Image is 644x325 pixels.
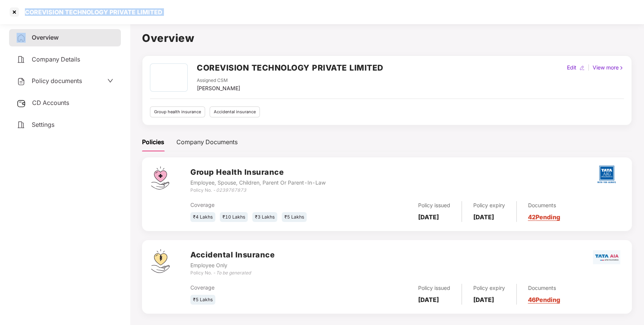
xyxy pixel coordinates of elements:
a: 46 Pending [528,296,560,303]
h1: Overview [142,30,632,46]
span: Policy documents [32,77,82,85]
img: tata.png [593,250,620,264]
img: editIcon [579,65,585,71]
h3: Accidental Insurance [190,249,275,261]
img: rightIcon [619,65,624,71]
div: ₹5 Lakhs [282,212,307,222]
div: View more [591,63,625,72]
img: svg+xml;base64,PHN2ZyB4bWxucz0iaHR0cDovL3d3dy53My5vcmcvMjAwMC9zdmciIHdpZHRoPSIyNCIgaGVpZ2h0PSIyNC... [17,120,26,129]
div: Employee, Spouse, Children, Parent Or Parent-In-Law [190,179,326,187]
b: [DATE] [418,213,439,221]
i: To be generated [216,270,251,276]
img: svg+xml;base64,PHN2ZyB4bWxucz0iaHR0cDovL3d3dy53My5vcmcvMjAwMC9zdmciIHdpZHRoPSI0OS4zMjEiIGhlaWdodD... [151,249,170,273]
div: Policy expiry [473,201,505,209]
img: svg+xml;base64,PHN2ZyB3aWR0aD0iMjUiIGhlaWdodD0iMjQiIHZpZXdCb3g9IjAgMCAyNSAyNCIgZmlsbD0ibm9uZSIgeG... [17,99,26,108]
img: svg+xml;base64,PHN2ZyB4bWxucz0iaHR0cDovL3d3dy53My5vcmcvMjAwMC9zdmciIHdpZHRoPSIyNCIgaGVpZ2h0PSIyNC... [17,55,26,64]
div: Documents [528,284,560,292]
div: Policies [142,137,164,147]
div: Group health insurance [150,106,205,117]
span: Overview [32,34,59,41]
div: ₹3 Lakhs [252,212,277,222]
div: ₹5 Lakhs [190,295,215,305]
div: Policy No. - [190,187,326,194]
div: Documents [528,201,560,209]
div: Policy expiry [473,284,505,292]
b: [DATE] [473,296,494,303]
div: Policy No. - [190,270,275,277]
span: CD Accounts [32,99,69,106]
span: Settings [32,121,54,128]
div: ₹10 Lakhs [220,212,248,222]
i: 0239767873 [216,187,246,193]
div: Assigned CSM [197,77,240,84]
div: Policy issued [418,284,450,292]
div: COREVISION TECHNOLOGY PRIVATE LIMITED [20,8,162,16]
div: Employee Only [190,261,275,270]
img: svg+xml;base64,PHN2ZyB4bWxucz0iaHR0cDovL3d3dy53My5vcmcvMjAwMC9zdmciIHdpZHRoPSI0Ny43MTQiIGhlaWdodD... [151,166,169,189]
div: Coverage [190,283,335,292]
img: svg+xml;base64,PHN2ZyB4bWxucz0iaHR0cDovL3d3dy53My5vcmcvMjAwMC9zdmciIHdpZHRoPSIyNCIgaGVpZ2h0PSIyNC... [17,34,26,43]
span: Company Details [32,55,80,63]
img: tatag.png [593,161,620,188]
div: Company Documents [176,137,238,147]
h2: COREVISION TECHNOLOGY PRIVATE LIMITED [197,62,383,74]
span: down [107,78,113,84]
a: 42 Pending [528,213,560,221]
img: svg+xml;base64,PHN2ZyB4bWxucz0iaHR0cDovL3d3dy53My5vcmcvMjAwMC9zdmciIHdpZHRoPSIyNCIgaGVpZ2h0PSIyNC... [17,77,26,86]
div: Policy issued [418,201,450,209]
b: [DATE] [473,213,494,221]
h3: Group Health Insurance [190,166,326,178]
div: | [586,63,591,72]
div: Coverage [190,201,335,209]
div: Accidental insurance [210,106,260,117]
div: [PERSON_NAME] [197,84,240,92]
b: [DATE] [418,296,439,303]
div: ₹4 Lakhs [190,212,215,222]
div: Edit [565,63,578,72]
